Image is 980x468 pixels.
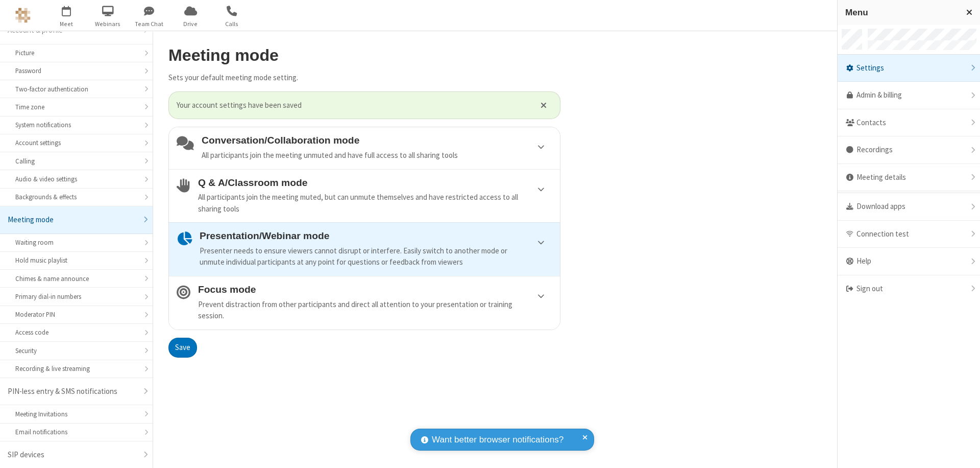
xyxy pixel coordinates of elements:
p: Sets your default meeting mode setting. [168,72,560,84]
h4: Q & A/Classroom mode [198,177,552,188]
div: Backgrounds & effects [15,192,137,202]
div: Security [15,346,137,356]
div: All participants join the meeting muted, but can unmute themselves and have restricted access to ... [198,192,552,215]
div: Waiting room [15,238,137,247]
div: Primary dial-in numbers [15,292,137,301]
div: SIP devices [8,449,137,461]
span: Meet [47,19,86,29]
a: Admin & billing [838,82,980,109]
div: Connection test [838,221,980,248]
div: Email notifications [15,427,137,437]
span: Want better browser notifications? [432,433,563,447]
h4: Conversation/Collaboration mode [202,135,552,146]
div: Account settings [15,138,137,148]
div: Chimes & name announce [15,274,137,284]
button: Close alert [535,98,552,113]
div: Help [838,248,980,275]
div: All participants join the meeting unmuted and have full access to all sharing tools [202,150,552,161]
span: Your account settings have been saved [177,100,528,111]
div: Meeting details [838,164,980,192]
div: Recordings [838,136,980,164]
div: Contacts [838,109,980,137]
span: Drive [171,19,210,29]
div: Recording & live streaming [15,364,137,373]
div: Two-factor authentication [15,84,137,94]
h4: Focus mode [198,284,552,295]
span: Team Chat [130,19,168,29]
div: Password [15,66,137,76]
div: Audio & video settings [15,174,137,184]
div: Prevent distraction from other participants and direct all attention to your presentation or trai... [198,299,552,322]
div: PIN-less entry & SMS notifications [8,386,137,397]
h2: Meeting mode [168,46,560,64]
h3: Menu [845,8,957,17]
div: Picture [15,48,137,58]
div: Sign out [838,275,980,302]
div: Time zone [15,102,137,112]
div: Download apps [838,193,980,221]
div: Settings [838,55,980,82]
div: Meeting mode [8,214,137,226]
button: Save [168,338,197,358]
div: Hold music playlist [15,255,137,265]
span: Calls [213,19,251,29]
div: Calling [15,156,137,166]
h4: Presentation/Webinar mode [200,230,552,241]
div: Access code [15,327,137,337]
div: Moderator PIN [15,310,137,319]
img: QA Selenium DO NOT DELETE OR CHANGE [15,8,31,23]
div: Meeting Invitations [15,409,137,419]
div: Presenter needs to ensure viewers cannot disrupt or interfere. Easily switch to another mode or u... [200,245,552,268]
span: Webinars [89,19,127,29]
div: System notifications [15,120,137,130]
